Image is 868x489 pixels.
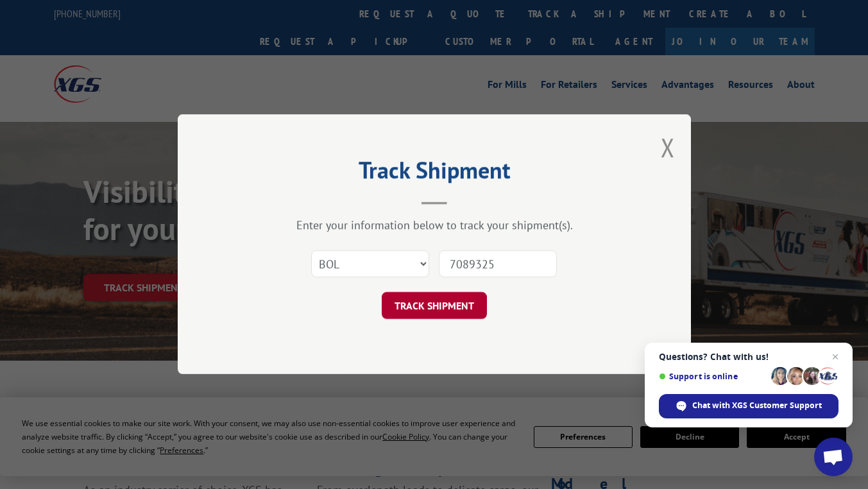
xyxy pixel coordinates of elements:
[242,218,627,233] div: Enter your information below to track your shipment(s).
[242,161,627,185] h2: Track Shipment
[692,400,822,411] span: Chat with XGS Customer Support
[814,438,853,476] div: Open chat
[659,394,838,418] div: Chat with XGS Customer Support
[661,130,675,164] button: Close modal
[828,349,843,365] span: Close chat
[439,251,557,278] input: Number(s)
[382,293,487,320] button: TRACK SHIPMENT
[659,352,838,362] span: Questions? Chat with us!
[659,372,767,381] span: Support is online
